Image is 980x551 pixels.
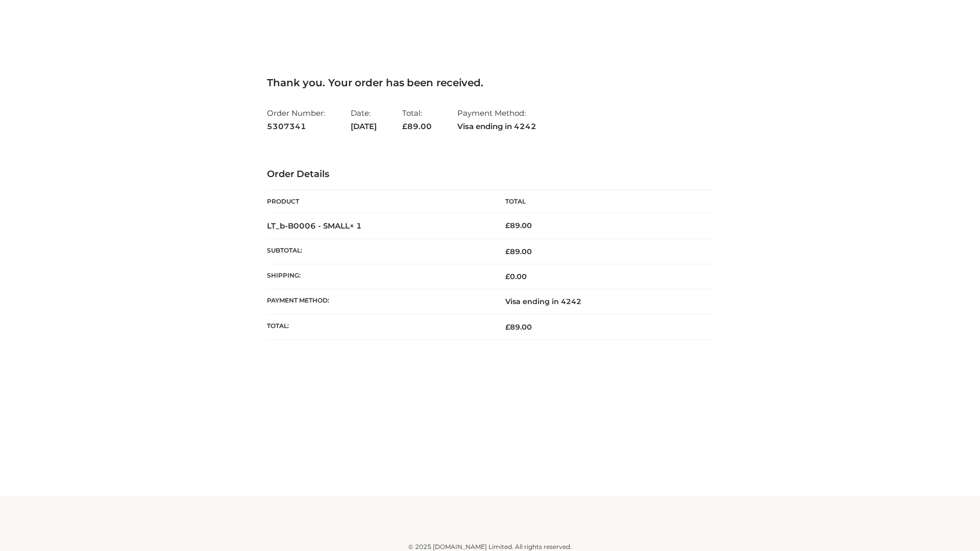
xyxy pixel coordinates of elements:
th: Subtotal: [267,239,490,264]
strong: 5307341 [267,120,325,133]
strong: LT_b-B0006 - SMALL [267,221,362,231]
span: £ [505,247,510,256]
li: Order Number: [267,104,325,135]
h3: Order Details [267,169,713,180]
li: Total: [402,104,432,135]
strong: [DATE] [351,120,377,133]
span: £ [505,221,510,230]
th: Payment method: [267,289,490,314]
span: 89.00 [505,247,532,256]
span: £ [505,322,510,332]
span: £ [505,272,510,281]
th: Product [267,190,490,213]
bdi: 0.00 [505,272,527,281]
span: £ [402,121,407,131]
th: Total: [267,314,490,339]
strong: × 1 [350,221,362,231]
th: Shipping: [267,264,490,289]
li: Payment Method: [457,104,536,135]
strong: Visa ending in 4242 [457,120,536,133]
span: 89.00 [505,322,532,332]
span: 89.00 [402,121,432,131]
th: Total [490,190,713,213]
bdi: 89.00 [505,221,532,230]
li: Date: [351,104,377,135]
td: Visa ending in 4242 [490,289,713,314]
h3: Thank you. Your order has been received. [267,77,713,89]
